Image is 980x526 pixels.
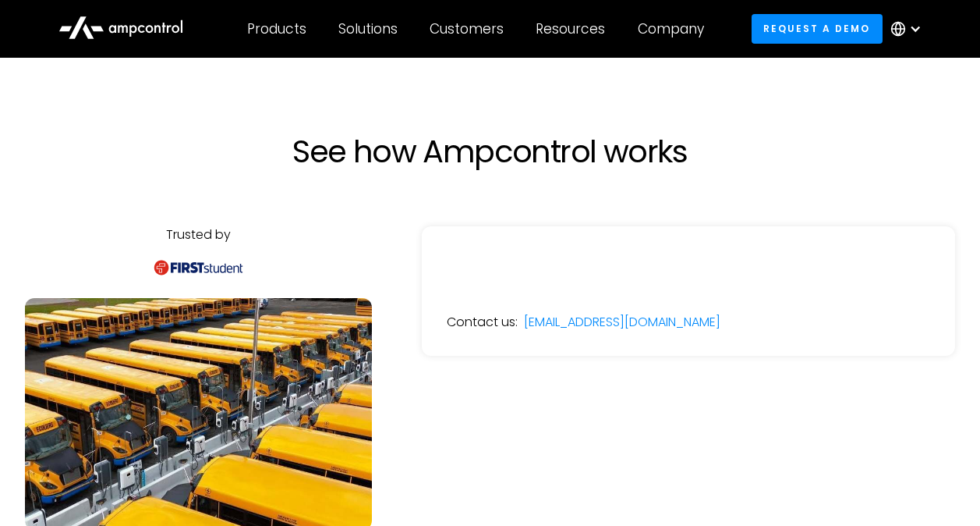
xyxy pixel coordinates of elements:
div: Solutions [338,20,398,37]
div: Customers [430,20,504,37]
div: Products [247,20,306,37]
div: Resources [536,20,605,37]
a: [EMAIL_ADDRESS][DOMAIN_NAME] [524,314,720,331]
div: Company [638,20,704,37]
h1: See how Ampcontrol works [147,133,833,170]
a: Request a demo [752,14,883,43]
div: Contact us: [447,314,518,331]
